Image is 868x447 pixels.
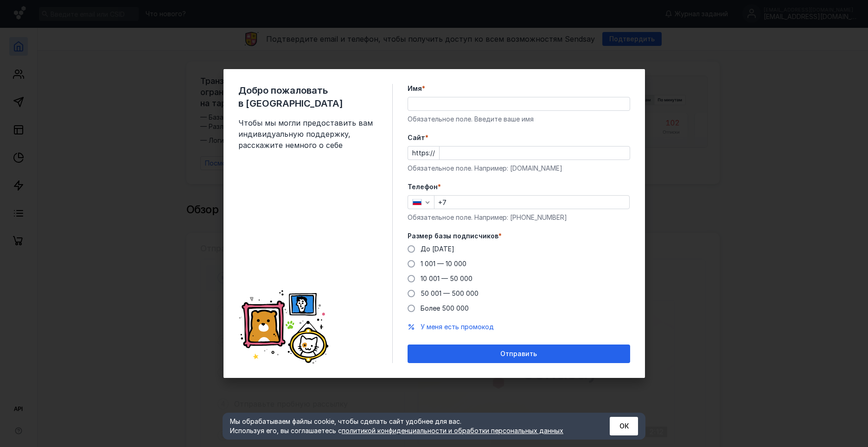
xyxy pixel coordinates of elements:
[342,427,563,434] a: политикой конфиденциальности и обработки персональных данных
[408,164,630,173] div: Обязательное поле. Например: [DOMAIN_NAME]
[408,115,630,124] div: Обязательное поле. Введите ваше имя
[421,289,479,297] span: 50 001 — 500 000
[421,275,472,282] span: 10 001 — 50 000
[408,182,438,192] span: Телефон
[408,213,630,222] div: Обязательное поле. Например: [PHONE_NUMBER]
[238,84,377,110] span: Добро пожаловать в [GEOGRAPHIC_DATA]
[500,350,537,358] span: Отправить
[421,260,466,268] span: 1 001 — 10 000
[238,117,377,151] span: Чтобы мы могли предоставить вам индивидуальную поддержку, расскажите немного о себе
[421,245,454,253] span: До [DATE]
[421,304,469,312] span: Более 500 000
[230,417,587,435] div: Мы обрабатываем файлы cookie, чтобы сделать сайт удобнее для вас. Используя его, вы соглашаетесь c
[610,417,638,435] button: ОК
[408,345,630,363] button: Отправить
[421,323,494,331] span: У меня есть промокод
[408,231,498,241] span: Размер базы подписчиков
[421,322,494,332] button: У меня есть промокод
[408,84,422,93] span: Имя
[408,133,425,142] span: Cайт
